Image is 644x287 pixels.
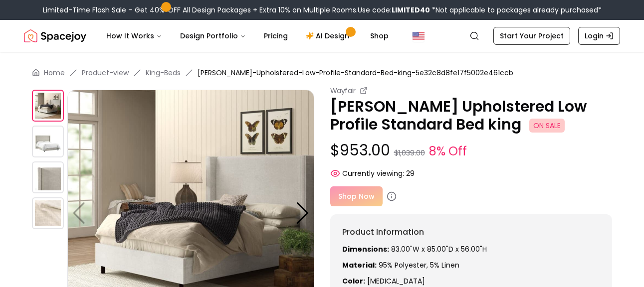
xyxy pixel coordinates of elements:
button: How It Works [98,26,170,46]
p: [PERSON_NAME] Upholstered Low Profile Standard Bed king [330,98,613,134]
a: Home [44,68,65,78]
small: 8% Off [429,143,467,160]
a: Spacejoy [24,26,86,46]
div: Limited-Time Flash Sale – Get 40% OFF All Design Packages + Extra 10% on Multiple Rooms. [43,5,602,15]
strong: Dimensions: [342,244,389,254]
a: Login [578,27,620,45]
span: *Not applicable to packages already purchased* [430,5,602,15]
a: Product-view [82,68,129,78]
nav: Global [24,20,620,52]
a: Start Your Project [493,27,570,45]
span: 29 [406,168,415,178]
button: Design Portfolio [172,26,254,46]
span: Use code: [358,5,430,15]
small: Wayfair [330,86,356,96]
a: AI Design [298,26,360,46]
img: https://storage.googleapis.com/spacejoy-main/assets/5e32c8d8fe17f5002e461ccb/product_2_c65k367o3a9 [32,161,64,193]
span: [MEDICAL_DATA] [367,276,425,286]
span: ON SALE [529,119,565,133]
a: Pricing [256,26,296,46]
span: Currently viewing: [342,168,404,178]
img: https://storage.googleapis.com/spacejoy-main/assets/5e32c8d8fe17f5002e461ccb/product_1_aladmjblijhd [32,126,64,157]
img: https://storage.googleapis.com/spacejoy-main/assets/5e32c8d8fe17f5002e461ccb/product_3_4da01be0bd61 [32,197,64,229]
nav: breadcrumb [32,68,612,78]
b: LIMITED40 [392,5,430,15]
img: Spacejoy Logo [24,26,86,46]
small: $1,039.00 [394,148,425,158]
p: $953.00 [330,142,613,160]
img: https://storage.googleapis.com/spacejoy-main/assets/5e32c8d8fe17f5002e461ccb/product_0_4plpifho53f3 [32,90,64,122]
span: [PERSON_NAME]-Upholstered-Low-Profile-Standard-Bed-king-5e32c8d8fe17f5002e461ccb [198,68,513,78]
nav: Main [98,26,397,46]
h6: Product Information [342,226,601,238]
a: King-Beds [146,68,181,78]
p: 83.00"W x 85.00"D x 56.00"H [342,244,601,254]
strong: Material: [342,260,377,270]
a: Shop [362,26,397,46]
span: 95% Polyester, 5% Linen [379,260,459,270]
strong: Color: [342,276,365,286]
img: United States [413,30,425,42]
